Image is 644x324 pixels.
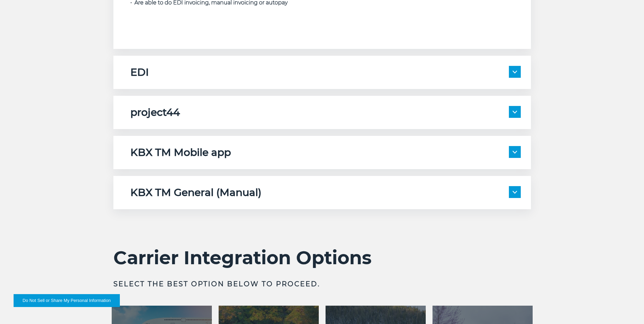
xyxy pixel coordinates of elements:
[130,146,231,159] h5: KBX TM Mobile app
[130,186,261,199] h5: KBX TM General (Manual)
[130,106,180,119] h5: project44
[113,279,531,289] h3: Select the best option below to proceed.
[113,247,531,269] h2: Carrier Integration Options
[14,294,120,307] button: Do Not Sell or Share My Personal Information
[513,191,517,194] img: arrow
[513,151,517,154] img: arrow
[130,66,149,79] h5: EDI
[513,71,517,73] img: arrow
[513,111,517,113] img: arrow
